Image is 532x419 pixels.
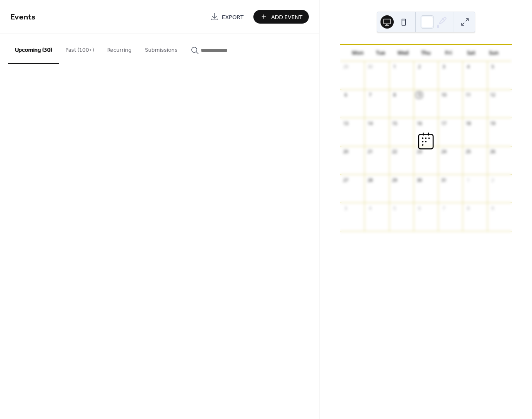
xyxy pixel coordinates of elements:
[482,45,505,61] div: Sun
[465,92,471,98] div: 11
[465,177,471,183] div: 1
[416,92,422,98] div: 9
[465,120,471,126] div: 18
[490,92,496,98] div: 12
[204,10,250,24] a: Export
[441,177,447,183] div: 31
[342,149,349,155] div: 20
[367,64,373,70] div: 30
[271,13,303,22] span: Add Event
[342,205,349,211] div: 3
[460,45,483,61] div: Sat
[465,64,471,70] div: 4
[490,64,496,70] div: 5
[367,149,373,155] div: 21
[416,120,422,126] div: 16
[416,205,422,211] div: 6
[416,149,422,155] div: 23
[441,149,447,155] div: 24
[392,64,398,70] div: 1
[342,177,349,183] div: 27
[367,120,373,126] div: 14
[342,64,349,70] div: 29
[414,45,437,61] div: Thu
[101,34,138,63] button: Recurring
[441,64,447,70] div: 3
[490,120,496,126] div: 19
[441,120,447,126] div: 17
[222,13,244,22] span: Export
[369,45,392,61] div: Tue
[392,205,398,211] div: 5
[392,92,398,98] div: 8
[367,205,373,211] div: 4
[367,92,373,98] div: 7
[138,34,184,63] button: Submissions
[59,34,101,63] button: Past (100+)
[253,10,309,24] button: Add Event
[392,120,398,126] div: 15
[490,177,496,183] div: 2
[8,34,59,64] button: Upcoming (30)
[367,177,373,183] div: 28
[416,177,422,183] div: 30
[437,45,460,61] div: Fri
[342,92,349,98] div: 6
[392,177,398,183] div: 29
[465,205,471,211] div: 8
[416,64,422,70] div: 2
[342,120,349,126] div: 13
[347,45,369,61] div: Mon
[392,45,414,61] div: Wed
[10,9,36,25] span: Events
[441,92,447,98] div: 10
[392,149,398,155] div: 22
[490,149,496,155] div: 26
[441,205,447,211] div: 7
[465,149,471,155] div: 25
[490,205,496,211] div: 9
